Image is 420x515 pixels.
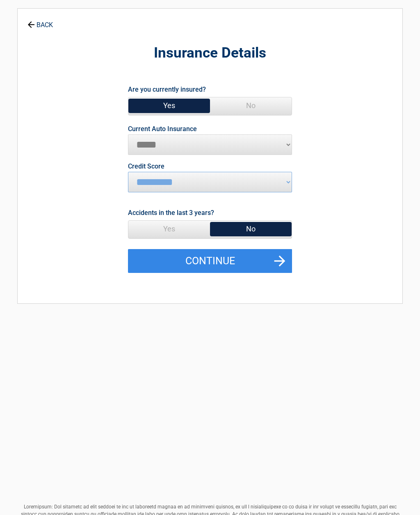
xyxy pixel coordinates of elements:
[210,221,292,237] span: No
[210,97,292,114] span: No
[128,207,214,218] label: Accidents in the last 3 years?
[128,126,197,132] label: Current Auto Insurance
[128,84,206,95] label: Are you currently insured?
[128,97,210,114] span: Yes
[63,44,357,63] h2: Insurance Details
[128,249,292,273] button: Continue
[128,221,210,237] span: Yes
[128,163,164,170] label: Credit Score
[26,14,55,28] a: BACK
